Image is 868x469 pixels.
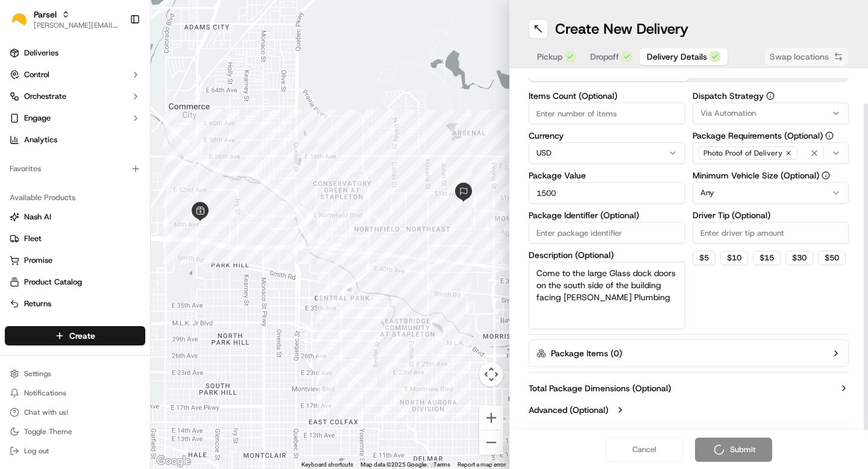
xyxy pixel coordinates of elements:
button: ParselParsel[PERSON_NAME][EMAIL_ADDRESS][PERSON_NAME][DOMAIN_NAME] [5,5,125,34]
button: Engage [5,109,145,128]
button: Via Automation [693,102,849,124]
span: Settings [24,369,51,379]
button: Total Package Dimensions (Optional) [529,382,849,394]
span: Deliveries [24,48,58,58]
span: • [162,187,166,197]
button: Zoom in [479,406,503,430]
input: Enter driver tip amount [693,222,849,244]
div: 💻 [102,271,112,280]
button: Notifications [5,385,145,401]
label: Advanced (Optional) [529,404,608,416]
textarea: Come to the large Glass dock doors on the south side of the building facing [PERSON_NAME] Plumbing [529,262,685,329]
a: Report a map error [458,461,506,468]
button: $30 [785,251,813,265]
button: Package Items (0) [529,339,849,367]
button: Parsel [34,8,57,20]
span: Create [69,330,95,342]
button: Photo Proof of Delivery [693,142,849,164]
div: Available Products [5,188,145,207]
button: Create [5,326,145,345]
button: Zoom out [479,430,503,455]
label: Dispatch Strategy [693,92,849,100]
span: Delivery Details [647,51,707,63]
span: Pylon [120,299,146,308]
label: Package Value [529,171,685,180]
a: Analytics [5,130,145,150]
span: Dropoff [590,51,619,63]
div: Start new chat [54,115,198,127]
span: Via Automation [700,108,756,119]
button: Chat with us! [5,404,145,421]
a: Terms (opens in new tab) [433,461,450,468]
button: See all [187,154,219,169]
span: Nash AI [24,212,51,222]
span: Map data ©2025 Google [360,461,426,468]
span: Chat with us! [24,408,68,417]
button: $5 [693,251,715,265]
span: Engage [24,113,51,124]
a: Deliveries [5,43,145,63]
a: 📗Knowledge Base [7,265,97,286]
a: Powered byPylon [85,298,146,308]
span: Orchestrate [24,91,66,102]
div: 📗 [12,271,22,280]
label: Package Requirements (Optional) [693,131,849,140]
span: • [162,219,166,229]
button: Orchestrate [5,87,145,106]
div: Favorites [5,159,145,178]
span: Knowledge Base [24,269,92,282]
button: $10 [720,251,748,265]
img: 1736555255976-a54dd68f-1ca7-489b-9aae-adbdc363a1c4 [24,220,34,230]
p: Welcome 👋 [12,48,219,68]
span: Notifications [24,388,66,398]
button: [PERSON_NAME][EMAIL_ADDRESS][PERSON_NAME][DOMAIN_NAME] [34,20,120,30]
a: Product Catalog [10,277,140,288]
button: Log out [5,442,145,459]
img: Dianne Alexi Soriano [12,208,31,227]
button: Minimum Vehicle Size (Optional) [822,171,830,180]
a: Fleet [10,233,140,244]
span: Analytics [24,134,57,145]
span: [DATE] [169,187,193,197]
img: Parsel [10,10,29,29]
label: Description (Optional) [529,251,685,259]
button: $50 [818,251,846,265]
h1: Create New Delivery [555,19,688,39]
input: Enter package value [529,182,685,204]
input: Got a question? Start typing here... [31,78,217,90]
img: 1732323095091-59ea418b-cfe3-43c8-9ae0-d0d06d6fd42c [25,115,47,137]
label: Total Package Dimensions (Optional) [529,382,671,394]
img: Nash [12,12,36,36]
label: Currency [529,131,685,140]
button: $15 [753,251,781,265]
img: Dianne Alexi Soriano [12,175,31,195]
button: Advanced (Optional) [529,404,849,416]
label: Package Items ( 0 ) [551,347,622,359]
button: Toggle Theme [5,423,145,440]
span: Fleet [24,233,42,244]
button: Dispatch Strategy [766,92,775,100]
button: Map camera controls [479,362,503,386]
label: Driver Tip (Optional) [693,211,849,219]
div: Past conversations [12,157,81,166]
input: Enter number of items [529,102,685,124]
label: Minimum Vehicle Size (Optional) [693,171,849,180]
span: Promise [24,255,52,266]
span: Pickup [537,51,562,63]
button: Returns [5,294,145,313]
button: Settings [5,365,145,382]
span: [DATE] [169,219,193,229]
span: Control [24,69,49,80]
span: Returns [24,298,51,309]
button: Product Catalog [5,272,145,292]
span: Photo Proof of Delivery [703,148,782,158]
button: Promise [5,251,145,270]
label: Items Count (Optional) [529,92,685,100]
a: Promise [10,255,140,266]
span: Log out [24,446,49,456]
button: Control [5,65,145,84]
img: 1736555255976-a54dd68f-1ca7-489b-9aae-adbdc363a1c4 [12,115,34,137]
button: Start new chat [205,119,219,133]
a: Nash AI [10,212,140,222]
